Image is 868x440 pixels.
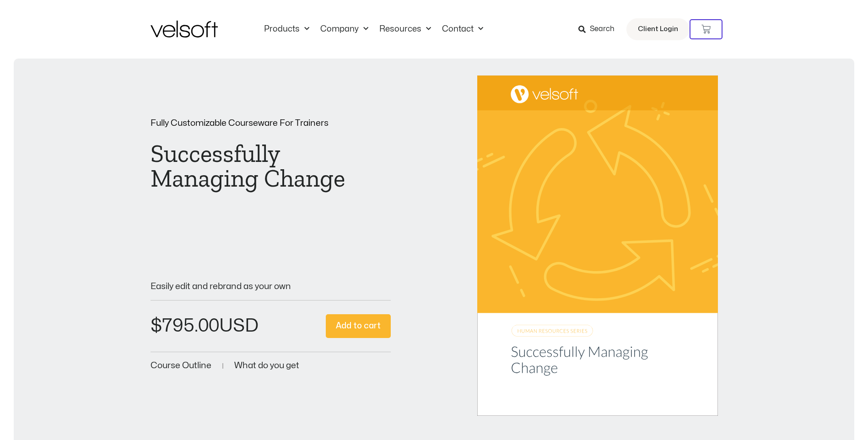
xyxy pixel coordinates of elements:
span: Search [590,23,615,35]
a: Client Login [626,18,690,40]
nav: Menu [259,24,489,34]
span: $ [151,317,162,335]
p: Easily edit and rebrand as your own [151,282,391,291]
span: Client Login [638,23,678,35]
img: Velsoft Training Materials [151,21,218,38]
a: Search [578,21,621,37]
img: Second Product Image [477,75,717,416]
button: Add to cart [326,314,391,338]
a: Course Outline [151,361,211,370]
a: CompanyMenu Toggle [315,24,374,34]
p: Fully Customizable Courseware For Trainers [151,119,391,128]
a: ProductsMenu Toggle [259,24,315,34]
h1: Successfully Managing Change [151,141,391,191]
a: ResourcesMenu Toggle [374,24,437,34]
a: ContactMenu Toggle [437,24,489,34]
a: What do you get [234,361,299,370]
bdi: 795.00 [151,317,219,335]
